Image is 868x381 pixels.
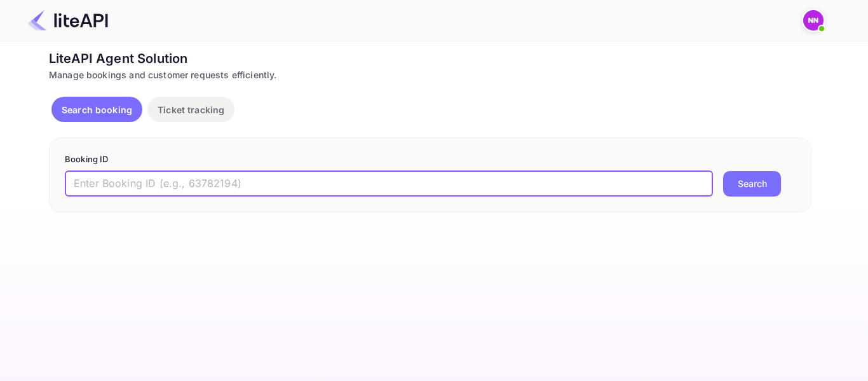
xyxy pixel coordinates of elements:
p: Search booking [62,103,132,116]
p: Ticket tracking [158,103,224,116]
img: LiteAPI Logo [28,10,108,31]
div: Manage bookings and customer requests efficiently. [49,68,811,81]
button: Search [723,171,781,197]
img: N/A N/A [803,10,824,31]
div: LiteAPI Agent Solution [49,49,811,68]
p: Booking ID [65,153,796,166]
input: Enter Booking ID (e.g., 63782194) [65,171,713,197]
